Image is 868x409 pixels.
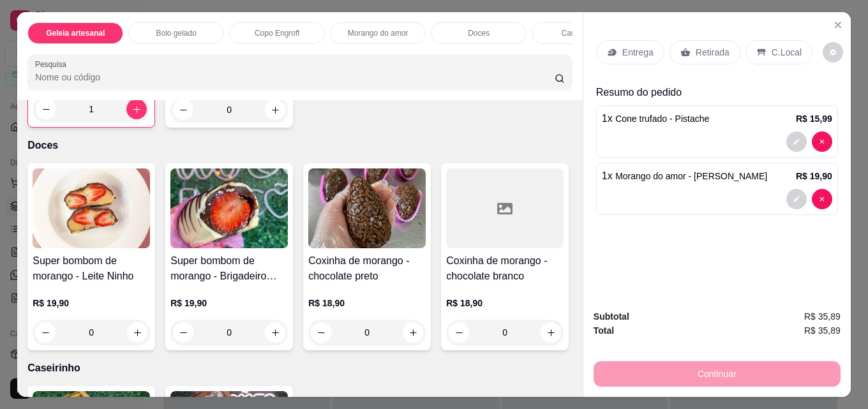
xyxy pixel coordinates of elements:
[348,28,408,38] p: Morango do amor
[594,325,614,336] strong: Total
[403,322,423,343] button: increase-product-quantity
[265,100,285,120] button: increase-product-quantity
[311,322,331,343] button: decrease-product-quantity
[449,322,469,343] button: decrease-product-quantity
[265,322,285,343] button: increase-product-quantity
[27,361,572,376] p: Caseirinho
[812,131,832,152] button: decrease-product-quantity
[804,323,841,338] span: R$ 35,89
[35,59,71,70] label: Pesquisa
[602,111,709,126] p: 1 x
[33,297,150,309] p: R$ 19,90
[127,322,147,343] button: increase-product-quantity
[562,28,598,38] p: Caseirinho
[46,28,105,38] p: Geleia artesanal
[170,297,288,309] p: R$ 19,90
[35,71,555,84] input: Pesquisa
[786,189,807,209] button: decrease-product-quantity
[696,46,730,59] p: Retirada
[615,114,709,124] span: Cone trufado - Pistache
[35,322,56,343] button: decrease-product-quantity
[170,253,288,284] h4: Super bombom de morango - Brigadeiro preto
[602,168,767,184] p: 1 x
[615,171,767,181] span: Morango do amor - [PERSON_NAME]
[812,189,832,209] button: decrease-product-quantity
[596,85,838,100] p: Resumo do pedido
[796,170,832,182] p: R$ 19,90
[27,138,572,153] p: Doces
[173,100,193,120] button: decrease-product-quantity
[36,99,56,119] button: decrease-product-quantity
[308,168,426,248] img: product-image
[170,168,288,248] img: product-image
[173,322,193,343] button: decrease-product-quantity
[446,297,564,309] p: R$ 18,90
[468,28,490,38] p: Doces
[308,297,426,309] p: R$ 18,90
[786,131,807,152] button: decrease-product-quantity
[541,322,561,343] button: increase-product-quantity
[308,253,426,284] h4: Coxinha de morango - chocolate preto
[796,112,832,125] p: R$ 15,99
[126,99,147,119] button: increase-product-quantity
[622,46,654,59] p: Entrega
[804,309,841,323] span: R$ 35,89
[828,15,848,35] button: Close
[255,28,300,38] p: Copo Engroff
[156,28,197,38] p: Bolo gelado
[594,311,629,322] strong: Subtotal
[33,168,150,248] img: product-image
[823,42,843,63] button: decrease-product-quantity
[446,253,564,284] h4: Coxinha de morango - chocolate branco
[772,46,802,59] p: C.Local
[33,253,150,284] h4: Super bombom de morango - Leite Ninho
